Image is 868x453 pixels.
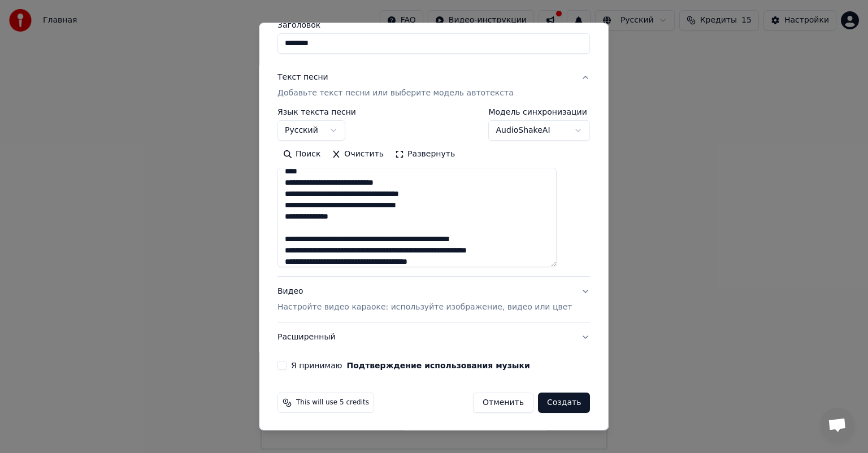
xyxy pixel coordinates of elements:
[277,145,326,163] button: Поиск
[327,145,390,163] button: Очистить
[277,323,590,352] button: Расширенный
[389,145,461,163] button: Развернуть
[538,393,590,413] button: Создать
[277,108,590,276] div: Текст песниДобавьте текст песни или выберите модель автотекста
[277,286,572,313] div: Видео
[277,63,590,108] button: Текст песниДобавьте текст песни или выберите модель автотекста
[291,361,530,369] label: Я принимаю
[277,108,356,116] label: Язык текста песни
[277,21,590,29] label: Заголовок
[489,108,591,116] label: Модель синхронизации
[473,393,533,413] button: Отменить
[277,302,572,313] p: Настройте видео караоке: используйте изображение, видео или цвет
[296,398,369,407] span: This will use 5 credits
[347,361,530,369] button: Я принимаю
[277,277,590,322] button: ВидеоНастройте видео караоке: используйте изображение, видео или цвет
[277,88,514,99] p: Добавьте текст песни или выберите модель автотекста
[277,72,328,83] div: Текст песни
